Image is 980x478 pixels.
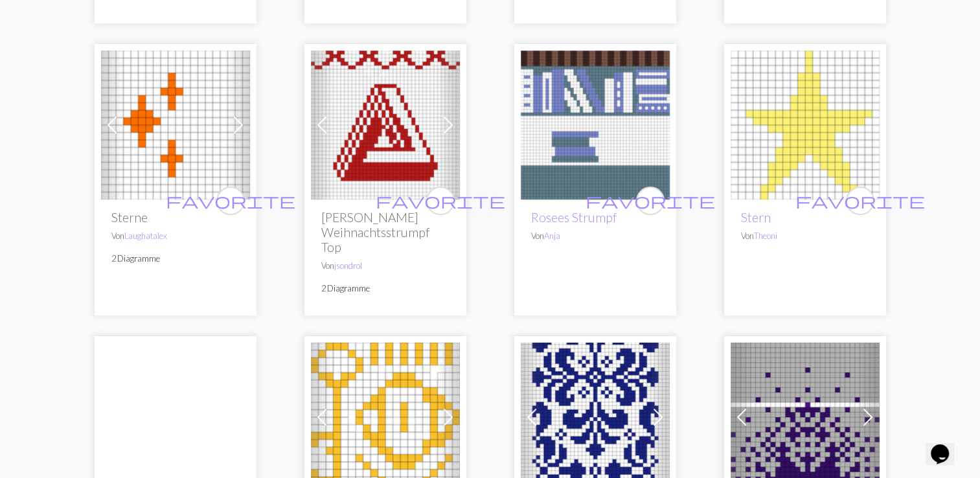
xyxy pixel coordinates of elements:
[531,230,659,242] p: Von
[636,187,665,215] button: Favorit
[166,188,295,214] i: Favorit
[101,117,250,130] a: Stars
[111,210,240,225] h2: Sterne
[741,230,869,242] p: Von
[311,51,460,199] img: Carters Weihnachtsstrumpf Top
[426,187,455,215] button: Favorit
[111,230,240,242] p: Von
[321,210,450,255] h2: [PERSON_NAME] Weihnachtsstrumpf Top
[795,190,925,211] span: favorite
[846,187,874,215] button: Favorit
[544,231,560,241] a: Anja
[124,231,167,241] a: Laughatalex
[795,188,925,214] i: Favorit
[101,51,250,199] img: Sterne
[101,409,250,422] a: Carved Diamond Pattern
[334,260,362,271] a: jsondrol
[376,188,505,214] i: Favorit
[586,190,715,211] span: favorite
[521,409,670,422] a: Jonas - floral
[321,260,450,272] p: Von
[926,426,967,465] iframe: chat widget
[586,188,715,214] i: Favorit
[731,409,880,422] a: Cuff Fade
[311,409,460,422] a: Lock and Key
[166,190,295,211] span: favorite
[311,117,460,130] a: Carters Christmas stocking top
[216,187,245,215] button: Favorit
[521,117,670,130] a: Rosee's stocking
[321,282,450,295] p: 2 Diagramme
[741,210,771,225] a: Stern
[521,51,670,199] img: Rosees Strumpf
[731,117,880,130] a: star
[111,253,240,265] p: 2 Diagramme
[754,231,777,241] a: Theoni
[376,190,505,211] span: favorite
[531,210,617,225] a: Rosees Strumpf
[731,51,880,199] img: Stern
